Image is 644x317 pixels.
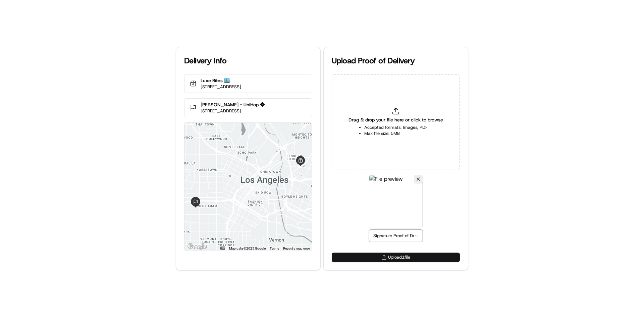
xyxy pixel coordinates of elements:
li: Accepted formats: Images, PDF [364,124,428,130]
p: [STREET_ADDRESS] [201,108,265,114]
p: [PERSON_NAME] - UniHop � [201,101,265,108]
a: Report a map error [283,247,310,250]
button: Upload1file [332,253,460,262]
li: Max file size: 5MB [364,130,428,137]
span: Drag & drop your file here or click to browse [348,116,443,123]
span: Map data ©2025 Google [229,247,266,250]
img: Google [186,242,208,251]
button: Keyboard shortcuts [220,247,225,250]
p: [STREET_ADDRESS] [201,84,241,90]
div: Delivery Info [184,55,312,66]
a: Terms (opens in new tab) [270,247,279,250]
p: Luxe Bites 🏙️ [201,77,241,84]
div: Upload Proof of Delivery [332,55,460,66]
img: File preview [369,175,423,228]
a: Open this area in Google Maps (opens a new window) [186,242,208,251]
